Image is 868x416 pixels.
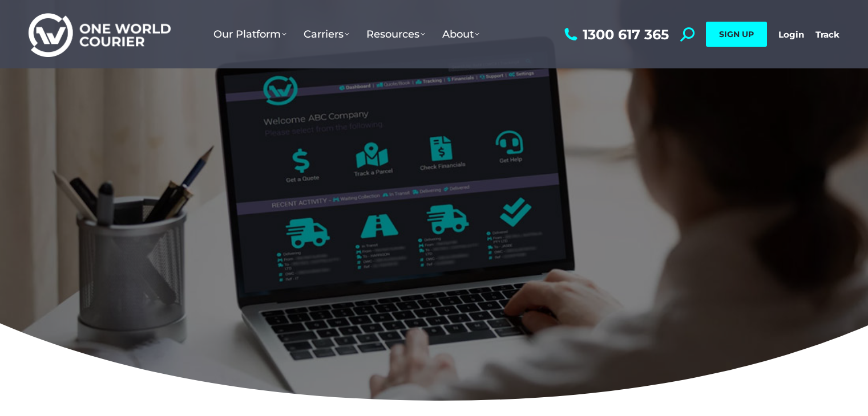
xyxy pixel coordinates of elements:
a: 1300 617 365 [562,27,669,42]
a: SIGN UP [706,22,767,47]
a: Resources [358,17,434,52]
span: SIGN UP [719,29,754,39]
img: One World Courier [29,11,171,58]
a: Track [815,29,839,40]
a: Login [778,29,804,40]
a: About [434,17,488,52]
span: Carriers [304,28,349,40]
span: Resources [366,28,425,40]
a: Carriers [295,17,358,52]
a: Our Platform [205,17,295,52]
span: Our Platform [213,28,286,40]
span: About [442,28,479,40]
